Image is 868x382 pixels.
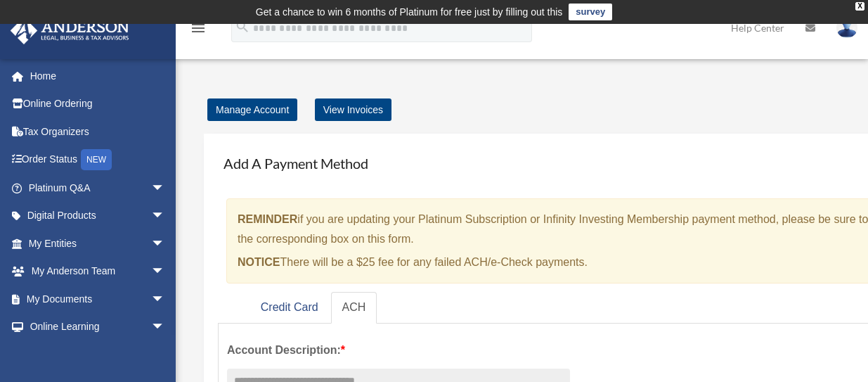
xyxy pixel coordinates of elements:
div: NEW [81,149,112,170]
a: Manage Account [207,98,297,121]
div: close [855,2,864,11]
span: arrow_drop_down [151,229,179,258]
i: menu [190,20,207,37]
strong: REMINDER [238,213,297,225]
a: Tax Organizers [10,117,186,146]
a: Credit Card [250,292,330,324]
a: My Documentsarrow_drop_down [10,285,186,313]
a: Digital Productsarrow_drop_down [10,202,186,230]
a: Home [10,62,186,90]
i: search [235,19,250,34]
a: Platinum Q&Aarrow_drop_down [10,174,186,202]
img: Anderson Advisors Platinum Portal [6,17,134,44]
img: User Pic [836,18,857,38]
div: Get a chance to win 6 months of Platinum for free just by filling out this [256,4,563,20]
label: Account Description: [227,340,570,360]
span: arrow_drop_down [151,202,179,231]
strong: NOTICE [238,256,280,268]
a: My Anderson Teamarrow_drop_down [10,257,186,286]
span: arrow_drop_down [151,285,179,314]
span: arrow_drop_down [151,257,179,286]
a: menu [190,25,207,37]
a: survey [569,4,612,20]
span: arrow_drop_down [151,313,179,342]
a: View Invoices [315,98,391,121]
a: Online Learningarrow_drop_down [10,313,186,341]
span: arrow_drop_down [151,174,179,203]
a: Online Ordering [10,90,186,118]
a: Order StatusNEW [10,146,186,174]
a: My Entitiesarrow_drop_down [10,229,186,257]
a: ACH [331,292,377,324]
